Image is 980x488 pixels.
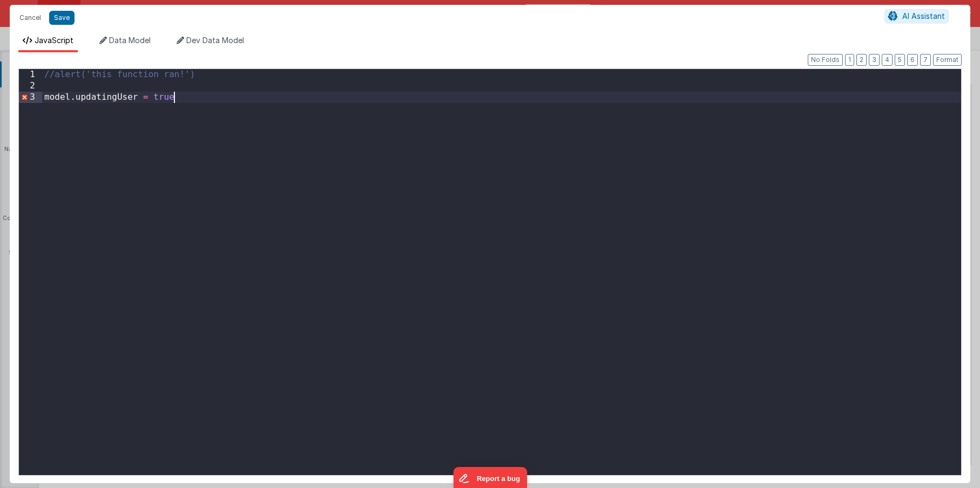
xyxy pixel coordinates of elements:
button: 5 [895,54,905,66]
button: 4 [882,54,893,66]
button: Cancel [14,10,46,25]
button: 2 [856,54,867,66]
button: 1 [845,54,854,66]
span: AI Assistant [902,11,945,20]
div: 1 [19,69,42,80]
span: Dev Data Model [186,36,244,45]
button: Format [933,54,962,66]
button: AI Assistant [884,9,949,23]
button: 6 [907,54,918,66]
button: 7 [920,54,931,66]
button: No Folds [808,54,843,66]
div: 2 [19,80,42,92]
button: Save [49,11,75,25]
span: Data Model [109,36,151,45]
div: 3 [19,92,42,103]
span: JavaScript [35,36,73,45]
button: 3 [869,54,880,66]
